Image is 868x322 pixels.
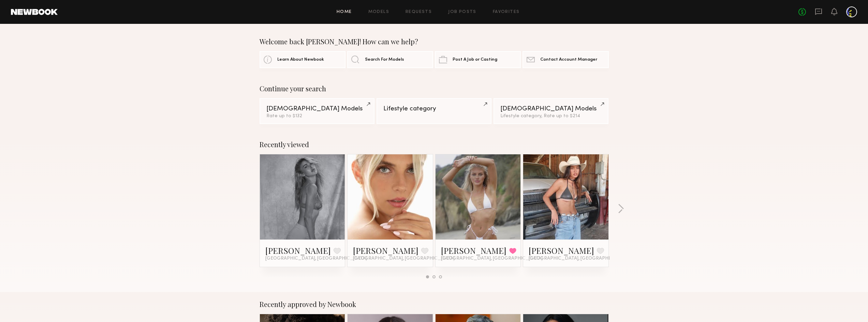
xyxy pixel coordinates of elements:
[435,51,521,68] a: Post A Job or Casting
[265,256,367,261] span: [GEOGRAPHIC_DATA], [GEOGRAPHIC_DATA]
[529,245,594,256] a: [PERSON_NAME]
[523,51,608,68] a: Contact Account Manager
[260,140,609,149] div: Recently viewed
[337,10,352,14] a: Home
[260,98,374,124] a: [DEMOGRAPHIC_DATA] ModelsRate up to $132
[347,51,433,68] a: Search For Models
[266,114,368,119] div: Rate up to $132
[441,256,543,261] span: [GEOGRAPHIC_DATA], [GEOGRAPHIC_DATA]
[365,58,404,62] span: Search For Models
[500,114,602,119] div: Lifestyle category, Rate up to $214
[353,256,455,261] span: [GEOGRAPHIC_DATA], [GEOGRAPHIC_DATA]
[368,10,389,14] a: Models
[493,10,520,14] a: Favorites
[265,245,331,256] a: [PERSON_NAME]
[383,106,485,112] div: Lifestyle category
[277,58,324,62] span: Learn About Newbook
[353,245,418,256] a: [PERSON_NAME]
[529,256,630,261] span: [GEOGRAPHIC_DATA], [GEOGRAPHIC_DATA]
[453,58,497,62] span: Post A Job or Casting
[260,85,609,93] div: Continue your search
[266,106,368,112] div: [DEMOGRAPHIC_DATA] Models
[494,98,608,124] a: [DEMOGRAPHIC_DATA] ModelsLifestyle category, Rate up to $214
[448,10,476,14] a: Job Posts
[406,10,432,14] a: Requests
[500,106,602,112] div: [DEMOGRAPHIC_DATA] Models
[260,37,609,46] div: Welcome back [PERSON_NAME]! How can we help?
[540,58,597,62] span: Contact Account Manager
[260,51,345,68] a: Learn About Newbook
[441,245,506,256] a: [PERSON_NAME]
[260,300,609,308] div: Recently approved by Newbook
[377,98,491,124] a: Lifestyle category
